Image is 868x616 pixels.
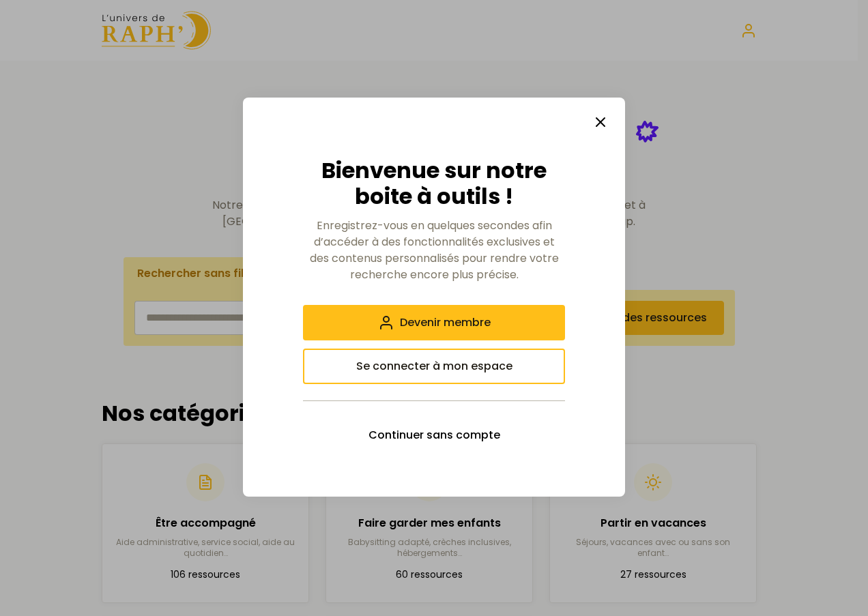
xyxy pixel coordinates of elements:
[303,349,565,384] button: Se connecter à mon espace
[303,305,565,340] button: Devenir membre
[368,427,500,443] span: Continuer sans compte
[356,358,512,375] span: Se connecter à mon espace
[303,158,565,210] h2: Bienvenue sur notre boite à outils !
[400,314,491,331] span: Devenir membre
[303,218,565,283] p: Enregistrez-vous en quelques secondes afin d’accéder à des fonctionnalités exclusives et des cont...
[303,417,565,453] button: Continuer sans compte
